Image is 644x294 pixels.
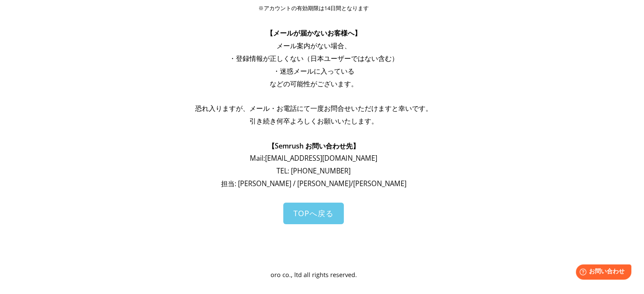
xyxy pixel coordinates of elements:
[270,79,358,88] span: などの可能性がございます。
[250,154,377,163] span: Mail: [EMAIL_ADDRESS][DOMAIN_NAME]
[221,179,406,188] span: 担当: [PERSON_NAME] / [PERSON_NAME]/[PERSON_NAME]
[268,141,359,151] span: 【Semrush お問い合わせ先】
[273,66,354,76] span: ・迷惑メールに入っている
[258,5,369,12] span: ※アカウントの有効期限は14日間となります
[569,261,635,285] iframe: Help widget launcher
[249,116,378,126] span: 引き続き何卒よろしくお願いいたします。
[276,166,351,176] span: TEL: [PHONE_NUMBER]
[229,54,398,63] span: ・登録情報が正しくない（日本ユーザーではない含む）
[283,203,344,224] a: TOPへ戻る
[271,271,357,279] span: oro co., ltd all rights reserved.
[195,104,432,113] span: 恐れ入りますが、メール・お電話にて一度お問合せいただけますと幸いです。
[293,208,334,218] span: TOPへ戻る
[276,41,351,50] span: メール案内がない場合、
[266,28,361,38] span: 【メールが届かないお客様へ】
